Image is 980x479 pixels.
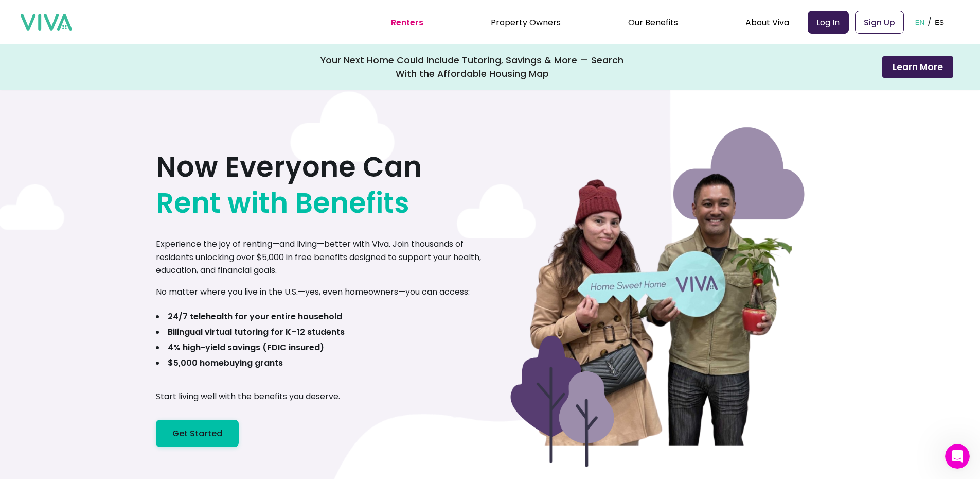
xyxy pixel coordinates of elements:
[928,14,932,30] p: /
[945,444,970,469] iframe: Intercom live chat
[156,420,239,447] a: Get Started
[156,285,470,299] p: No matter where you live in the U.S.—yes, even homeowners—you can access:
[156,149,422,221] h1: Now Everyone Can
[391,16,423,28] a: Renters
[21,14,72,31] img: viva
[808,11,849,34] a: Log In
[156,390,340,403] p: Start living well with the benefits you deserve.
[168,326,345,338] b: Bilingual virtual tutoring for K–12 students
[320,54,624,80] div: Your Next Home Could Include Tutoring, Savings & More — Search With the Affordable Housing Map
[156,237,490,277] p: Experience the joy of renting—and living—better with Viva. Join thousands of residents unlocking ...
[628,9,678,35] div: Our Benefits
[156,185,409,221] span: Rent with Benefits
[855,11,904,34] a: Sign Up
[168,341,324,353] b: 4% high-yield savings (FDIC insured)
[168,357,283,369] b: $5,000 homebuying grants
[912,6,928,38] button: EN
[168,311,342,322] b: 24/7 telehealth for your entire household
[745,9,789,35] div: About Viva
[932,6,947,38] button: ES
[882,56,953,78] button: Learn More
[491,16,561,28] a: Property Owners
